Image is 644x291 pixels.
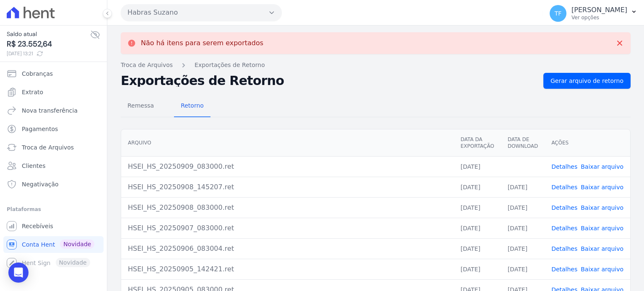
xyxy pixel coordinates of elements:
a: Detalhes [551,245,577,252]
a: Baixar arquivo [581,266,623,273]
a: Retorno [174,95,210,117]
td: [DATE] [501,197,545,218]
td: [DATE] [501,259,545,279]
a: Negativação [3,176,104,193]
span: Remessa [122,97,159,114]
span: [DATE] 13:21 [7,50,90,57]
a: Troca de Arquivos [121,61,173,70]
span: Pagamentos [22,125,58,133]
td: [DATE] [454,259,501,279]
th: Data da Exportação [454,129,501,157]
a: Troca de Arquivos [3,139,104,156]
div: Open Intercom Messenger [8,263,29,283]
a: Baixar arquivo [581,225,623,232]
td: [DATE] [501,218,545,238]
a: Gerar arquivo de retorno [543,73,631,89]
a: Nova transferência [3,102,104,119]
span: Negativação [22,180,59,188]
a: Clientes [3,157,104,174]
a: Detalhes [551,266,577,273]
td: [DATE] [454,156,501,177]
span: Extrato [22,88,43,96]
p: [PERSON_NAME] [571,6,627,14]
a: Baixar arquivo [581,163,623,170]
a: Detalhes [551,204,577,211]
nav: Breadcrumb [121,61,631,70]
a: Recebíveis [3,218,104,234]
div: HSEI_HS_20250909_083000.ret [128,162,447,172]
th: Arquivo [121,129,454,157]
a: Remessa [121,95,161,117]
div: HSEI_HS_20250908_083000.ret [128,203,447,213]
th: Ações [545,129,630,157]
a: Baixar arquivo [581,245,623,252]
span: Recebíveis [22,222,53,230]
span: Retorno [176,97,209,114]
span: Nova transferência [22,106,78,115]
a: Detalhes [551,184,577,191]
td: [DATE] [501,177,545,197]
td: [DATE] [454,238,501,259]
a: Baixar arquivo [581,204,623,211]
a: Baixar arquivo [581,184,623,191]
a: Pagamentos [3,121,104,137]
a: Extrato [3,84,104,100]
div: HSEI_HS_20250905_142421.ret [128,264,447,274]
a: Detalhes [551,163,577,170]
h2: Exportações de Retorno [121,75,537,87]
span: Conta Hent [22,240,55,249]
td: [DATE] [454,177,501,197]
button: Habras Suzano [121,4,282,21]
span: Troca de Arquivos [22,143,74,152]
a: Cobranças [3,65,104,82]
a: Exportações de Retorno [195,61,265,70]
p: Ver opções [571,14,627,21]
span: TF [555,10,562,16]
span: Saldo atual [7,30,90,39]
div: HSEI_HS_20250906_083004.ret [128,244,447,254]
p: Não há itens para serem exportados [141,39,263,47]
span: Gerar arquivo de retorno [551,77,623,85]
a: Conta Hent Novidade [3,236,104,253]
nav: Sidebar [7,65,100,271]
a: Detalhes [551,225,577,232]
span: Cobranças [22,70,53,78]
button: TF [PERSON_NAME] Ver opções [543,2,644,25]
td: [DATE] [454,197,501,218]
th: Data de Download [501,129,545,157]
div: HSEI_HS_20250908_145207.ret [128,182,447,192]
span: Novidade [60,239,94,249]
span: Clientes [22,162,45,170]
span: R$ 23.552,64 [7,39,90,50]
div: HSEI_HS_20250907_083000.ret [128,223,447,233]
td: [DATE] [454,218,501,238]
div: Plataformas [7,204,100,214]
td: [DATE] [501,238,545,259]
